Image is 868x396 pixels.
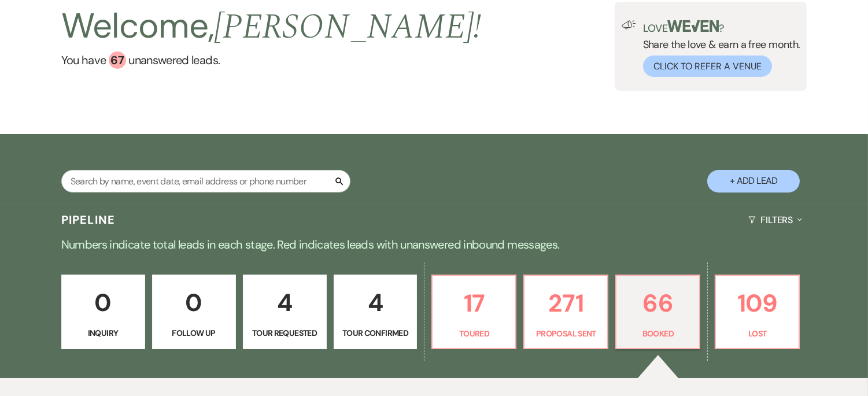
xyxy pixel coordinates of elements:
p: Numbers indicate total leads in each stage. Red indicates leads with unanswered inbound messages. [18,235,851,254]
p: Love ? [643,20,800,34]
p: 4 [250,283,319,322]
a: 66Booked [615,275,700,350]
p: 271 [531,284,600,323]
span: [PERSON_NAME] ! [214,1,481,54]
p: 0 [160,283,228,322]
a: 0Inquiry [61,275,145,350]
a: 0Follow Up [152,275,236,350]
p: Tour Requested [250,327,319,339]
p: 4 [341,283,410,322]
a: 4Tour Requested [243,275,327,350]
div: 67 [109,51,126,69]
img: loud-speaker-illustration.svg [622,20,636,29]
button: Filters [744,205,807,235]
img: weven-logo-green.svg [667,20,719,32]
p: Inquiry [69,327,138,339]
button: Click to Refer a Venue [643,55,772,77]
p: Lost [723,327,792,340]
p: 109 [723,284,792,323]
h2: Welcome, [61,2,482,51]
p: Booked [623,327,692,340]
a: You have 67 unanswered leads. [61,51,482,69]
a: 271Proposal Sent [523,275,608,350]
p: 66 [623,284,692,323]
button: + Add Lead [707,170,800,193]
p: 0 [69,283,138,322]
p: 17 [439,284,508,323]
a: 109Lost [715,275,800,350]
h3: Pipeline [61,212,116,228]
div: Share the love & earn a free month. [636,20,800,77]
p: Follow Up [160,327,228,339]
a: 17Toured [431,275,516,350]
p: Proposal Sent [531,327,600,340]
p: Tour Confirmed [341,327,410,339]
p: Toured [439,327,508,340]
input: Search by name, event date, email address or phone number [61,170,350,193]
a: 4Tour Confirmed [334,275,418,350]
